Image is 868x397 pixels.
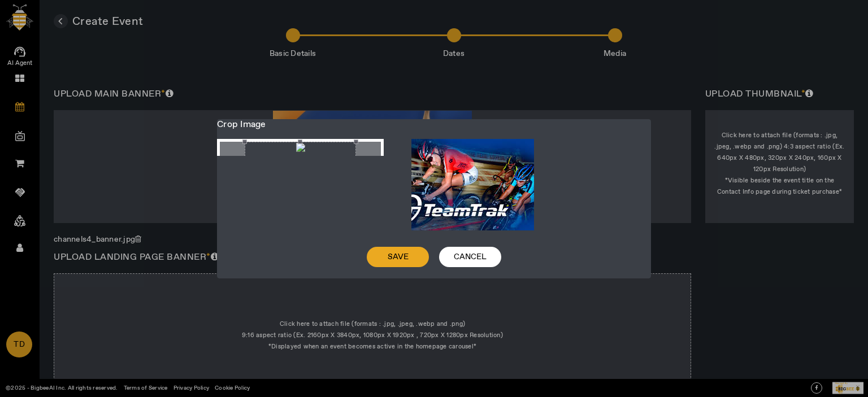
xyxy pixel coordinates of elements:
[454,251,487,263] span: Cancel
[388,251,409,263] span: Save
[411,139,534,230] img: +7ibYgAAAAGSURBVAMAQOPjbLeF0PYAAAAASUVORK5CYII=
[439,247,501,267] button: Cancel
[367,247,429,267] button: Save
[217,119,651,130] div: Crop Image
[245,142,357,225] div: Crop photo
